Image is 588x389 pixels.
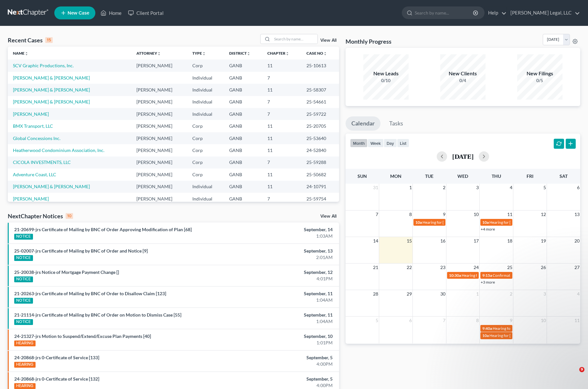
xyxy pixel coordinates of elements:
[492,173,501,179] span: Thu
[576,290,580,298] span: 4
[131,84,187,96] td: [PERSON_NAME]
[517,70,562,77] div: New Filings
[231,333,333,340] div: September, 10
[346,38,391,45] h3: Monthly Progress
[375,211,379,218] span: 7
[574,211,580,218] span: 13
[368,139,384,147] button: week
[136,51,161,56] a: Attorneyunfold_more
[187,168,224,180] td: Corp
[301,96,339,108] td: 25-54661
[440,70,486,77] div: New Clients
[509,290,513,298] span: 2
[540,264,547,271] span: 26
[267,51,289,56] a: Chapterunfold_more
[543,184,547,191] span: 5
[13,135,60,141] a: Global Concessions Inc.
[409,184,412,191] span: 1
[14,312,181,318] a: 21-21114-jrs Certificate of Mailing by BNC of Order on Motion to Dismiss Case [55]
[363,77,409,84] div: 0/10
[372,237,379,245] span: 14
[262,144,301,156] td: 11
[507,264,513,271] span: 25
[481,280,495,285] a: +3 more
[231,290,333,297] div: September, 11
[14,340,36,346] div: HEARING
[224,144,262,156] td: GANB
[481,227,495,232] a: +4 more
[262,59,301,71] td: 11
[323,52,327,56] i: unfold_more
[13,147,104,153] a: Heatherwood Condominium Association, Inc.
[306,51,327,56] a: Case Nounfold_more
[187,144,224,156] td: Corp
[224,120,262,132] td: GANB
[247,52,251,56] i: unfold_more
[285,52,289,56] i: unfold_more
[262,96,301,108] td: 7
[231,318,333,325] div: 1:04AM
[68,11,89,16] span: New Case
[231,226,333,233] div: September, 14
[442,317,446,324] span: 7
[231,248,333,254] div: September, 13
[131,144,187,156] td: [PERSON_NAME]
[540,237,547,245] span: 19
[262,72,301,84] td: 7
[262,108,301,120] td: 7
[187,132,224,144] td: Corp
[231,340,333,346] div: 1:01PM
[14,355,99,360] a: 24-20868-jrs 0-Certificate of Service [133]
[13,51,28,56] a: Nameunfold_more
[301,108,339,120] td: 25-59722
[482,326,492,331] span: 9:40a
[231,269,333,276] div: September, 12
[13,159,71,165] a: CICOLA INVESTMENTS, LLC
[442,184,446,191] span: 2
[509,317,513,324] span: 9
[125,7,167,19] a: Client Portal
[320,38,337,43] a: View All
[66,213,73,219] div: 10
[14,276,33,282] div: NOTICE
[45,37,53,43] div: 15
[476,184,479,191] span: 3
[202,52,206,56] i: unfold_more
[262,120,301,132] td: 11
[507,7,580,19] a: [PERSON_NAME] Legal, LLC
[231,376,333,382] div: September, 5
[527,173,533,179] span: Fri
[187,96,224,108] td: Individual
[462,273,523,278] span: Hearing for Pansy [PERSON_NAME]
[493,326,543,331] span: Hearing for [PERSON_NAME]
[224,96,262,108] td: GANB
[13,87,90,92] a: [PERSON_NAME] & [PERSON_NAME]
[14,248,148,254] a: 25-02007-jrs Certificate of Mailing by BNC of Order and Notice [9]
[14,269,119,275] a: 25-20038-jrs Notice of Mortgage Payment Change []
[440,290,446,298] span: 30
[13,184,90,189] a: [PERSON_NAME] & [PERSON_NAME]
[187,193,224,205] td: Individual
[13,63,74,68] a: SCV Graphic Productions, Inc.
[358,173,367,179] span: Sun
[507,211,513,218] span: 11
[566,367,582,383] iframe: Intercom live chat
[489,220,571,225] span: Hearing for [PERSON_NAME] [PERSON_NAME]
[131,96,187,108] td: [PERSON_NAME]
[449,273,461,278] span: 10:30a
[440,237,446,245] span: 16
[576,184,580,191] span: 6
[301,84,339,96] td: 25-58307
[224,193,262,205] td: GANB
[14,383,36,389] div: HEARING
[482,273,492,278] span: 9:15a
[482,220,489,225] span: 10a
[14,376,99,382] a: 24-20868-jrs 0-Certificate of Service [132]
[384,139,397,147] button: day
[231,276,333,282] div: 4:01PM
[131,108,187,120] td: [PERSON_NAME]
[473,211,479,218] span: 10
[224,168,262,180] td: GANB
[301,59,339,71] td: 25-10613
[8,212,73,220] div: NextChapter Notices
